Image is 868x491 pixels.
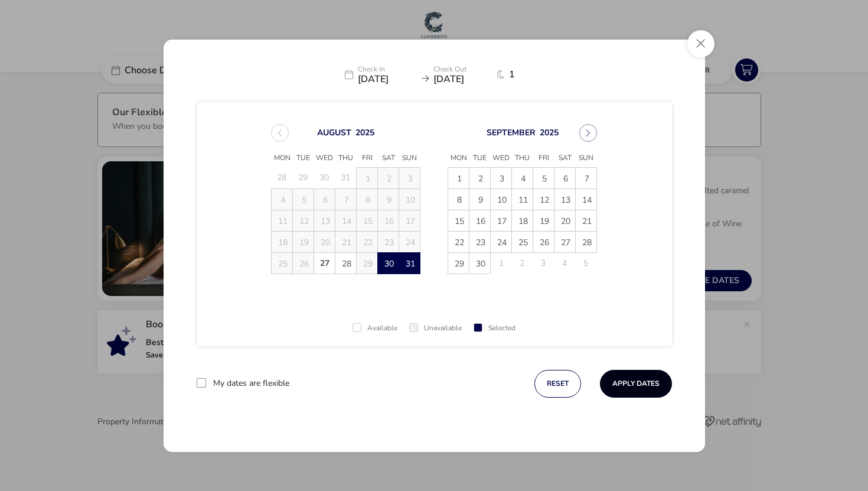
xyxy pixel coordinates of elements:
[400,253,420,274] span: 31
[576,252,597,274] td: 5
[470,232,491,253] span: 23
[335,210,357,231] td: 14
[449,190,469,210] span: 8
[512,167,533,188] td: 4
[272,252,293,274] td: 25
[357,149,378,167] span: Fri
[513,168,533,189] span: 4
[378,210,399,231] td: 16
[533,188,554,210] td: 12
[512,231,533,252] td: 25
[469,210,491,231] td: 16
[469,188,491,210] td: 9
[491,190,512,210] span: 10
[491,167,512,188] td: 3
[449,211,469,232] span: 15
[448,231,469,252] td: 22
[576,167,597,188] td: 7
[336,253,357,274] span: 28
[533,167,554,188] td: 5
[357,188,378,210] td: 8
[378,167,399,188] td: 2
[687,30,714,57] button: Close
[293,231,314,252] td: 19
[357,210,378,231] td: 15
[469,252,491,274] td: 30
[576,210,597,231] td: 21
[399,231,420,252] td: 24
[600,370,672,398] button: Apply Dates
[533,252,554,274] td: 3
[513,190,533,210] span: 11
[293,210,314,231] td: 12
[554,167,576,188] td: 6
[555,211,576,232] span: 20
[534,211,554,232] span: 19
[491,168,512,189] span: 3
[260,110,608,288] div: Choose Date
[512,252,533,274] td: 2
[335,231,357,252] td: 21
[533,210,554,231] td: 19
[293,188,314,210] td: 5
[469,167,491,188] td: 2
[576,232,597,253] span: 28
[491,232,512,253] span: 24
[554,210,576,231] td: 20
[378,231,399,252] td: 23
[378,252,399,274] td: 30
[448,210,469,231] td: 15
[314,188,335,210] td: 6
[355,126,374,138] button: Choose Year
[576,188,597,210] td: 14
[512,188,533,210] td: 11
[513,211,533,232] span: 18
[512,149,533,167] span: Thu
[357,167,378,188] td: 1
[512,210,533,231] td: 18
[293,167,314,188] td: 29
[491,211,512,232] span: 17
[487,126,536,138] button: Choose Month
[470,253,491,274] span: 30
[448,167,469,188] td: 1
[335,188,357,210] td: 7
[433,74,492,84] span: [DATE]
[314,149,335,167] span: Wed
[378,253,399,274] span: 30
[491,252,512,274] td: 1
[470,211,491,232] span: 16
[357,252,378,274] td: 29
[576,211,597,232] span: 21
[314,167,335,188] td: 30
[272,210,293,231] td: 11
[555,232,576,253] span: 27
[533,149,554,167] span: Fri
[449,253,469,274] span: 29
[469,231,491,252] td: 23
[353,324,397,332] div: Available
[555,190,576,210] span: 13
[554,188,576,210] td: 13
[378,188,399,210] td: 9
[358,74,417,84] span: [DATE]
[534,168,554,189] span: 5
[317,126,351,138] button: Choose Month
[470,190,491,210] span: 9
[448,252,469,274] td: 29
[470,168,491,189] span: 2
[272,167,293,188] td: 28
[448,149,469,167] span: Mon
[314,231,335,252] td: 20
[576,149,597,167] span: Sun
[491,149,512,167] span: Wed
[449,168,469,189] span: 1
[433,66,492,74] p: Check Out
[576,190,597,210] span: 14
[534,190,554,210] span: 12
[534,232,554,253] span: 26
[399,167,420,188] td: 3
[534,370,581,398] button: reset
[399,188,420,210] td: 10
[358,66,417,74] p: Check In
